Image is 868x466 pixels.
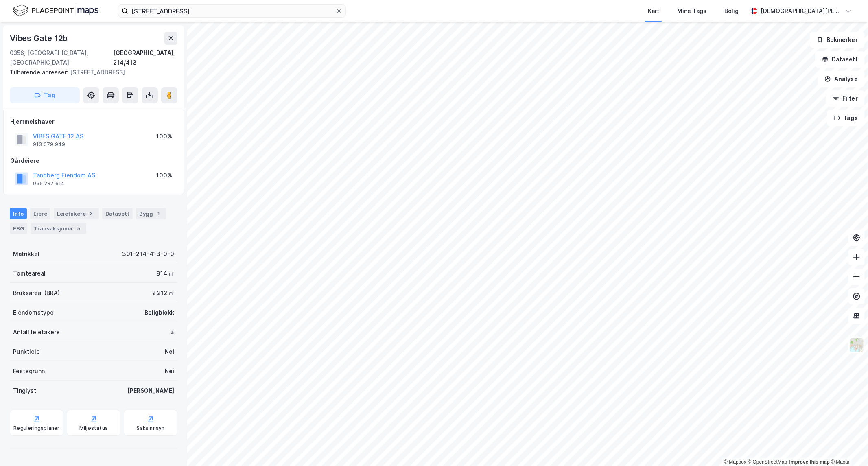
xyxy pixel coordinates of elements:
div: Saksinnsyn [137,425,165,431]
div: [DEMOGRAPHIC_DATA][PERSON_NAME] [761,6,842,16]
button: Bokmerker [810,32,865,48]
div: 814 ㎡ [156,269,174,278]
div: Gårdeiere [10,156,177,166]
a: OpenStreetMap [748,459,787,465]
div: Transaksjoner [31,223,86,234]
div: Bygg [136,208,166,219]
div: Miljøstatus [79,425,108,431]
div: [GEOGRAPHIC_DATA], 214/413 [113,48,177,68]
img: Z [849,337,864,353]
input: Søk på adresse, matrikkel, gårdeiere, leietakere eller personer [128,5,336,17]
div: Reguleringsplaner [13,425,59,431]
div: Tomteareal [13,269,46,278]
div: 2 212 ㎡ [152,288,174,298]
div: Tinglyst [13,386,36,396]
button: Analyse [818,71,865,87]
div: Nei [165,366,174,376]
div: Matrikkel [13,249,39,259]
div: 301-214-413-0-0 [122,249,174,259]
span: Tilhørende adresser: [10,69,70,76]
div: Mine Tags [677,6,706,16]
button: Datasett [815,51,865,68]
div: 955 287 614 [33,180,65,187]
div: Bolig [724,6,739,16]
div: Nei [165,347,174,357]
div: Festegrunn [13,366,45,376]
div: [STREET_ADDRESS] [10,68,171,77]
a: Improve this map [789,459,830,465]
div: ESG [10,223,27,234]
div: Kart [648,6,659,16]
div: 5 [75,224,83,232]
a: Mapbox [724,459,746,465]
img: logo.f888ab2527a4732fd821a326f86c7f29.svg [13,4,98,18]
div: 913 079 949 [33,141,65,148]
div: 100% [156,171,172,180]
button: Tag [10,87,80,103]
div: Eiendomstype [13,308,54,317]
div: 3 [87,210,96,218]
div: Kontrollprogram for chat [827,427,868,466]
div: Hjemmelshaver [10,117,177,127]
div: Bruksareal (BRA) [13,288,60,298]
iframe: Chat Widget [827,427,868,466]
div: 1 [155,210,163,218]
div: 0356, [GEOGRAPHIC_DATA], [GEOGRAPHIC_DATA] [10,48,113,68]
div: Vibes Gate 12b [10,32,69,45]
div: Punktleie [13,347,40,357]
div: 3 [170,327,174,337]
div: 100% [156,131,172,141]
button: Filter [826,90,865,107]
div: Eiere [30,208,50,219]
div: Boligblokk [144,308,174,317]
div: Antall leietakere [13,327,60,337]
div: [PERSON_NAME] [127,386,174,396]
button: Tags [827,110,865,126]
div: Datasett [102,208,133,219]
div: Leietakere [54,208,99,219]
div: Info [10,208,27,219]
